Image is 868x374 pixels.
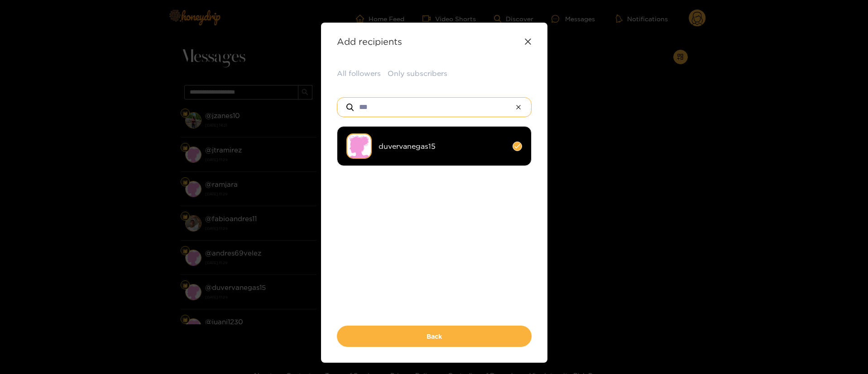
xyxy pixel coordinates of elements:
img: no-avatar.png [346,133,372,159]
strong: Add recipients [337,36,402,47]
button: Back [337,326,532,347]
button: All followers [337,68,381,79]
button: Only subscribers [388,68,447,79]
span: duvervanegas15 [379,141,506,151]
